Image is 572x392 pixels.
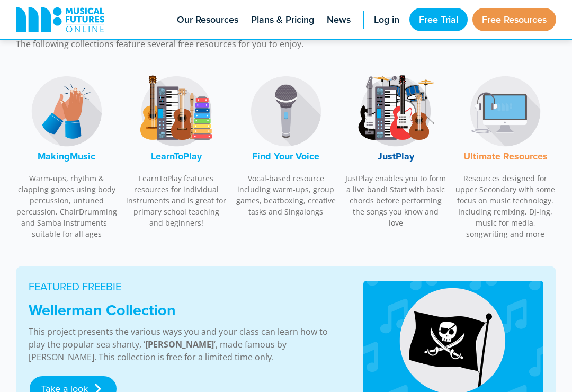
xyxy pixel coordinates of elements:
span: Our Resources [177,13,238,27]
p: Warm-ups, rhythm & clapping games using body percussion, untuned percussion, ChairDrumming and Sa... [16,173,118,239]
img: JustPlay Logo [356,72,435,151]
img: Find Your Voice Logo [246,72,326,151]
p: Vocal-based resource including warm-ups, group games, beatboxing, creative tasks and Singalongs [235,173,337,217]
a: LearnToPlay LogoLearnToPlay LearnToPlay features resources for individual instruments and is grea... [126,66,227,234]
p: JustPlay enables you to form a live band! Start with basic chords before performing the songs you... [345,173,446,228]
a: MakingMusic LogoMakingMusic Warm-ups, rhythm & clapping games using body percussion, untuned perc... [16,66,118,245]
img: MakingMusic Logo [27,72,106,151]
img: LearnToPlay Logo [137,72,216,151]
strong: [PERSON_NAME] [145,338,214,350]
span: Plans & Pricing [251,13,314,27]
span: News [327,13,351,27]
p: FEATURED FREEBIE [29,279,337,295]
img: Music Technology Logo [466,72,545,151]
p: Resources designed for upper Secondary with some focus on music technology. Including remixing, D... [454,173,556,239]
a: Music Technology LogoUltimate Resources Resources designed for upper Secondary with some focus on... [454,66,556,245]
font: MakingMusic [38,149,95,163]
a: Free Resources [472,8,556,31]
font: JustPlay [378,149,414,163]
p: This project presents the various ways you and your class can learn how to play the popular sea s... [29,325,337,363]
font: LearnToPlay [151,149,202,163]
a: Free Trial [409,8,468,31]
p: The following collections feature several free resources for you to enjoy. [16,38,429,50]
font: Ultimate Resources [463,149,548,163]
span: Log in [374,13,399,27]
a: Find Your Voice LogoFind Your Voice Vocal-based resource including warm-ups, group games, beatbox... [235,66,337,223]
font: Find Your Voice [252,149,319,163]
p: LearnToPlay features resources for individual instruments and is great for primary school teachin... [126,173,227,228]
strong: Wellerman Collection [29,299,176,321]
a: JustPlay LogoJustPlay JustPlay enables you to form a live band! Start with basic chords before pe... [345,66,446,234]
